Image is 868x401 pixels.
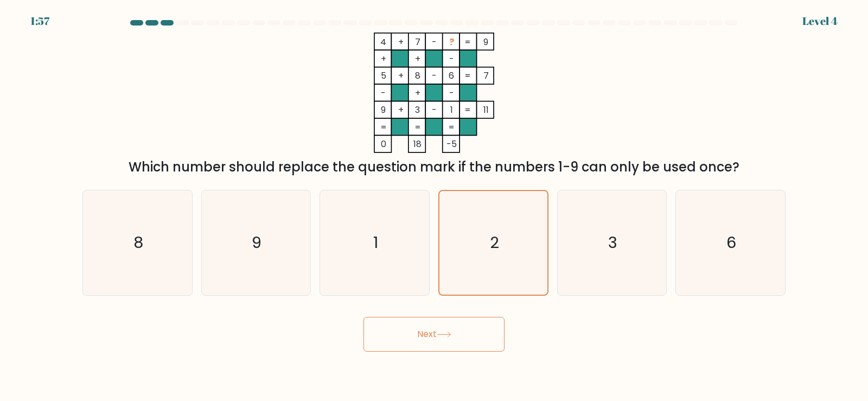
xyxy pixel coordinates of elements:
tspan: ? [449,36,454,48]
tspan: 7 [483,69,489,82]
tspan: - [449,53,454,65]
text: 6 [727,232,737,253]
tspan: - [381,87,386,99]
text: 3 [608,232,617,253]
div: Which number should replace the question mark if the numbers 1-9 can only be used once? [89,157,779,177]
tspan: -5 [446,138,457,150]
tspan: 3 [415,104,420,116]
tspan: + [398,36,404,48]
button: Next [363,317,505,352]
tspan: - [449,87,454,99]
tspan: = [414,121,421,133]
tspan: + [398,104,404,116]
tspan: + [415,53,420,65]
tspan: = [464,69,471,82]
tspan: + [381,53,386,65]
tspan: - [432,104,437,116]
tspan: 9 [381,104,386,116]
tspan: = [464,36,471,48]
div: 1:57 [30,13,49,29]
tspan: - [432,36,437,48]
text: 2 [490,232,499,253]
tspan: 0 [381,138,386,150]
tspan: 6 [449,69,454,82]
tspan: + [415,87,420,99]
tspan: 9 [483,36,488,48]
tspan: 11 [483,104,489,116]
text: 8 [133,232,143,253]
div: Level 4 [802,13,838,29]
tspan: 7 [415,36,420,48]
tspan: 5 [381,69,386,82]
tspan: + [398,69,404,82]
tspan: = [464,104,471,116]
tspan: 18 [413,138,422,150]
tspan: = [448,121,455,133]
tspan: = [380,121,387,133]
tspan: 1 [450,104,453,116]
text: 9 [252,232,262,253]
text: 1 [373,232,378,253]
tspan: 8 [415,69,420,82]
tspan: 4 [380,36,386,48]
tspan: - [432,69,437,82]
